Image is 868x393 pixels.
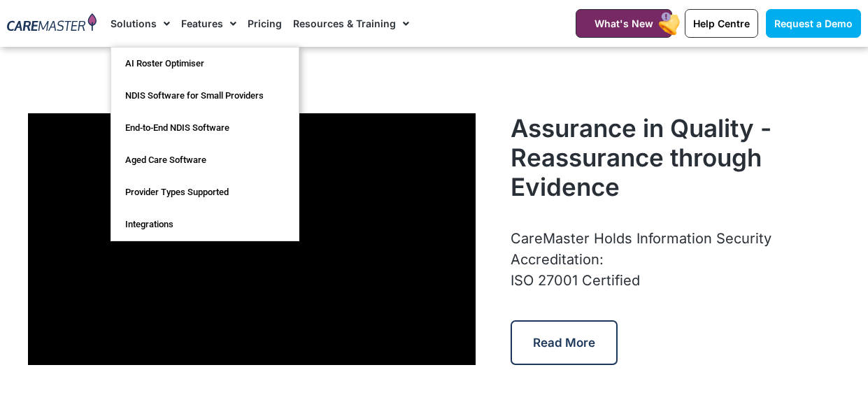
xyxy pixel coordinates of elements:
a: Help Centre [685,9,758,38]
a: AI Roster Optimiser [111,48,299,80]
h2: Assurance in Quality - Reassurance through Evidence [511,113,861,201]
span: CareMaster Holds Information Security Accreditation: ISO 27001 Certified [511,230,771,289]
span: Read More [533,336,595,350]
a: NDIS Software for Small Providers [111,80,299,112]
a: End-to-End NDIS Software [111,112,299,144]
span: What's New [595,17,653,29]
span: Help Centre [693,17,750,29]
a: What's New [576,9,672,38]
a: Read More [511,320,618,365]
span: Request a Demo [774,17,853,29]
a: Integrations [111,208,299,241]
ul: Solutions [111,47,299,241]
a: Request a Demo [766,9,861,38]
img: CareMaster Logo [7,13,97,33]
a: Aged Care Software [111,144,299,176]
a: Provider Types Supported [111,176,299,208]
